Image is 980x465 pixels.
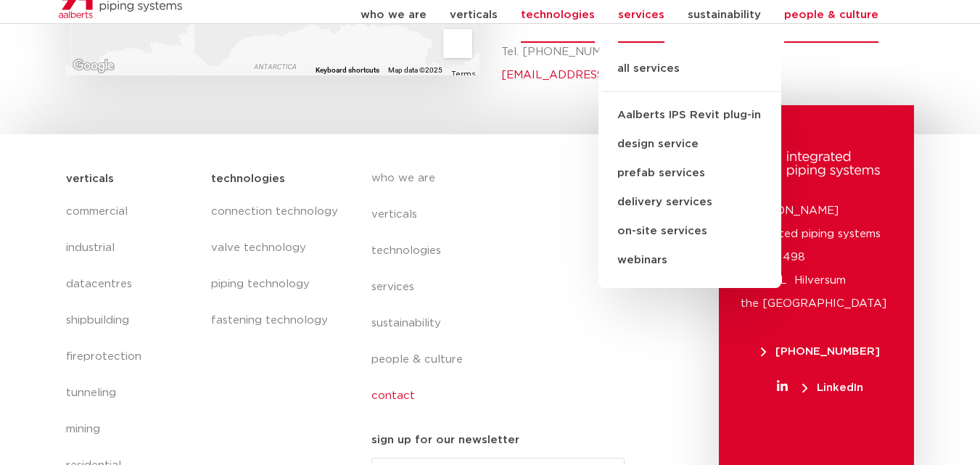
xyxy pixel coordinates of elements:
[211,230,342,266] a: valve technology
[66,375,197,411] a: tunneling
[598,188,781,217] a: delivery services
[598,101,781,130] a: Aalberts IPS Revit plug-in
[741,346,899,357] a: [PHONE_NUMBER]
[371,269,637,305] a: services
[598,60,781,92] a: all services
[211,303,342,339] a: fastening technology
[501,70,707,81] a: [EMAIL_ADDRESS][DOMAIN_NAME]
[211,194,342,230] a: connection technology
[501,41,904,87] p: Tel. [PHONE_NUMBER]
[741,199,892,316] p: [PERSON_NAME] integrated piping systems po box 498 1200 AL Hilversum the [GEOGRAPHIC_DATA]
[598,46,781,288] ul: services
[371,342,637,378] a: people & culture
[443,29,472,58] button: Drag Pegman onto the map to open Street View
[371,160,637,414] nav: Menu
[598,217,781,246] a: on-site services
[66,230,197,266] a: industrial
[66,303,197,339] a: shipbuilding
[211,194,342,339] nav: Menu
[371,233,637,269] a: technologies
[211,266,342,303] a: piping technology
[598,130,781,159] a: design service
[316,65,379,75] button: Keyboard shortcuts
[66,339,197,375] a: fireprotection
[371,160,637,197] a: who we are
[371,378,637,414] a: contact
[70,57,118,75] img: Google
[598,246,781,275] a: webinars
[66,168,114,191] h5: verticals
[70,57,118,75] a: Open this area in Google Maps (opens a new window)
[451,70,475,78] a: Terms (opens in new tab)
[371,429,519,452] h5: sign up for our newsletter
[66,411,197,448] a: mining
[741,382,899,393] a: LinkedIn
[802,382,863,393] span: LinkedIn
[66,194,197,230] a: commercial
[371,197,637,233] a: verticals
[388,66,442,74] span: Map data ©2025
[66,266,197,303] a: datacentres
[598,159,781,188] a: prefab services
[371,305,637,342] a: sustainability
[211,168,285,191] h5: technologies
[761,346,880,357] span: [PHONE_NUMBER]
